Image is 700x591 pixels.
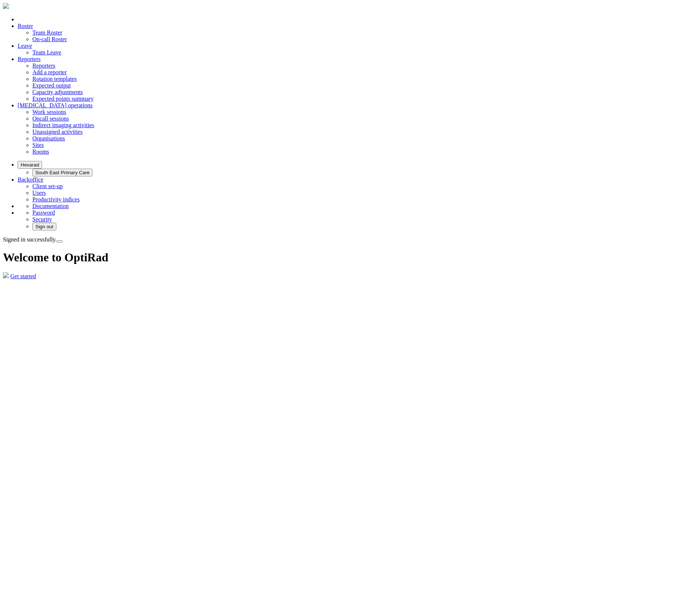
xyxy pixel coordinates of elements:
a: Rooms [32,148,49,155]
a: Indirect imaging activities [32,122,94,128]
a: Client set-up [32,183,63,189]
a: Reporters [18,56,40,62]
a: Productivity indices [32,196,79,203]
img: robot-empty-state-1fbbb679a1c6e2ca704615db04aedde33b79a0b35dd8ef2ec053f679a1b7e426.svg [3,272,9,278]
a: On-call Roster [32,36,67,42]
a: Reporters [32,62,55,69]
h1: Welcome to OptiRad [3,251,697,264]
img: brand-opti-rad-logos-blue-and-white-d2f68631ba2948856bd03f2d395fb146ddc8fb01b4b6e9315ea85fa773367... [3,3,9,9]
a: Team Leave [32,49,61,55]
div: Signed in successfully. [3,236,697,243]
ul: Hexarad [18,169,697,176]
a: Sites [32,142,44,148]
button: Hexarad [18,161,42,169]
a: Users [32,190,46,196]
a: Expected output [32,82,71,89]
a: Unassigned activities [32,129,82,135]
a: Backoffice [18,176,43,183]
a: Add a reporter [32,69,67,75]
a: Get started [10,273,36,279]
a: Roster [18,23,33,29]
a: Rotation templates [32,76,77,82]
button: Close [57,240,63,243]
a: Password [32,209,55,216]
a: Oncall sessions [32,115,69,122]
a: Work sessions [32,109,66,115]
a: Leave [18,43,32,49]
a: Security [32,216,52,222]
a: Capacity adjustments [32,89,83,95]
a: Organisations [32,135,65,142]
button: South East Primary Care [32,169,92,176]
a: [MEDICAL_DATA] operations [18,102,93,108]
button: Sign out [32,223,56,230]
a: Team Roster [32,29,62,36]
a: Expected points summary [32,96,93,102]
a: Documentation [32,203,69,209]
